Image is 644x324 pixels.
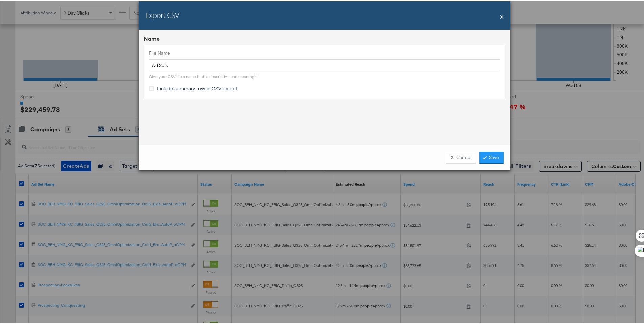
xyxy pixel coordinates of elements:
[144,33,505,41] div: Name
[479,150,504,162] a: Save
[500,8,504,22] button: X
[145,8,179,19] h2: Export CSV
[157,84,238,90] span: Include summary row in CSV export
[149,73,259,78] div: Give your CSV file a name that is descriptive and meaningful.
[451,153,454,159] strong: X
[446,150,476,162] button: XCancel
[149,49,500,55] label: File Name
